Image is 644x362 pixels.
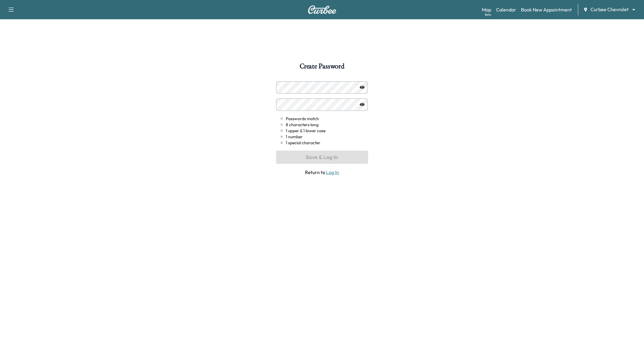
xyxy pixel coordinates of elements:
h1: Create Password [300,63,344,73]
a: Calendar [496,6,516,13]
span: Curbee Chevrolet [590,6,629,13]
img: Curbee Logo [308,5,337,14]
span: 8 characters long [286,122,319,128]
span: 1 special character [286,140,321,146]
span: 1 number [286,134,303,140]
div: Beta [485,12,491,17]
a: Log In [326,169,339,175]
a: MapBeta [482,6,491,13]
span: Passwords match [286,116,319,122]
a: Book New Appointment [521,6,572,13]
span: 1 upper & 1 lower case [286,128,326,134]
span: Return to [276,169,368,176]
